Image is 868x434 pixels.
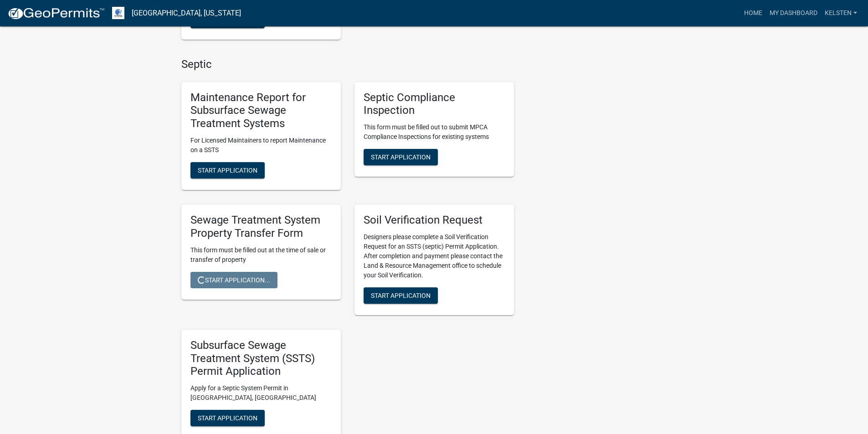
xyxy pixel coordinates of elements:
span: Start Application... [198,276,270,283]
h4: Septic [181,58,514,71]
p: For Licensed Maintainers to report Maintenance on a SSTS [190,136,332,155]
span: Start Application [198,167,257,174]
p: Apply for a Septic System Permit in [GEOGRAPHIC_DATA], [GEOGRAPHIC_DATA] [190,383,332,403]
button: Start Application [190,12,265,28]
span: Start Application [198,414,257,422]
span: Start Application [371,153,431,161]
a: [GEOGRAPHIC_DATA], [US_STATE] [132,5,241,21]
button: Start Application... [190,272,277,288]
span: Start Application [371,291,431,299]
button: Start Application [364,149,438,165]
button: Start Application [190,410,265,426]
a: Home [740,5,766,22]
p: This form must be filled out at the time of sale or transfer of property [190,245,332,265]
img: Otter Tail County, Minnesota [112,7,124,19]
h5: Soil Verification Request [364,214,505,227]
h5: Maintenance Report for Subsurface Sewage Treatment Systems [190,91,332,130]
h5: Sewage Treatment System Property Transfer Form [190,214,332,240]
button: Start Application [190,162,265,179]
h5: Subsurface Sewage Treatment System (SSTS) Permit Application [190,339,332,378]
button: Start Application [364,287,438,304]
p: This form must be filled out to submit MPCA Compliance Inspections for existing systems [364,123,505,142]
h5: Septic Compliance Inspection [364,91,505,117]
p: Designers please complete a Soil Verification Request for an SSTS (septic) Permit Application. Af... [364,232,505,280]
a: Kelsten [821,5,861,22]
a: My Dashboard [766,5,821,22]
